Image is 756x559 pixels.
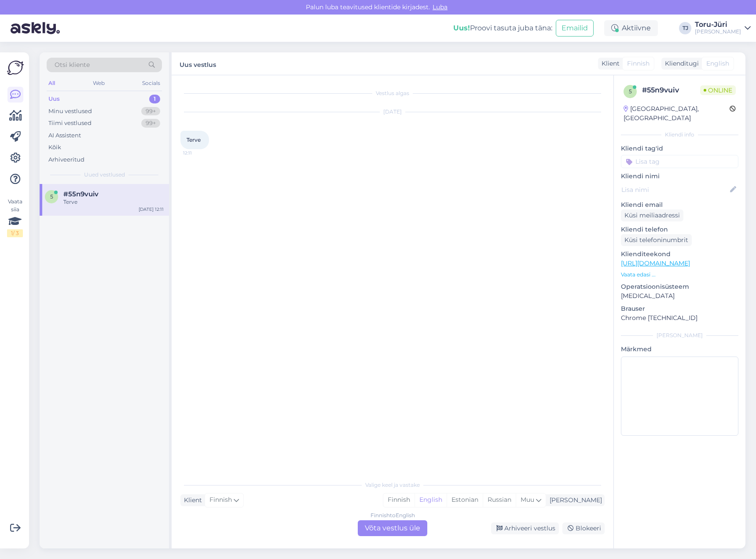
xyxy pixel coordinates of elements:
[521,496,534,504] span: Muu
[621,225,738,234] p: Kliendi telefon
[621,259,690,267] a: [URL][DOMAIN_NAME]
[91,77,106,89] div: Web
[621,331,738,339] div: [PERSON_NAME]
[695,28,741,35] div: [PERSON_NAME]
[700,85,736,95] span: Online
[706,59,729,68] span: English
[621,210,683,221] div: Küsi meiliaadressi
[562,522,605,534] div: Blokeeri
[621,304,738,313] p: Brauser
[621,131,738,139] div: Kliendi info
[48,107,92,116] div: Minu vestlused
[48,119,92,128] div: Tiimi vestlused
[624,104,730,123] div: [GEOGRAPHIC_DATA], [GEOGRAPHIC_DATA]
[55,60,90,70] span: Otsi kliente
[621,172,738,181] p: Kliendi nimi
[604,20,658,36] div: Aktiivne
[180,58,216,70] label: Uus vestlus
[48,95,60,103] div: Uus
[7,59,24,76] img: Askly Logo
[621,271,738,279] p: Vaata edasi ...
[7,198,23,237] div: Vaata siia
[371,511,415,519] div: Finnish to English
[180,89,605,97] div: Vestlus algas
[556,20,594,37] button: Emailid
[149,95,160,103] div: 1
[621,200,738,210] p: Kliendi email
[629,88,632,95] span: 5
[430,3,450,11] span: Luba
[187,136,201,143] span: Terve
[209,495,232,505] span: Finnish
[63,198,164,206] div: Terve
[358,520,427,536] div: Võta vestlus üle
[642,85,700,96] div: # 55n9vuiv
[447,493,483,507] div: Estonian
[183,150,216,156] span: 12:11
[180,496,202,505] div: Klient
[48,131,81,140] div: AI Assistent
[383,493,415,507] div: Finnish
[621,345,738,354] p: Märkmed
[453,23,552,33] div: Proovi tasuta juba täna:
[695,21,751,35] a: Toru-Jüri[PERSON_NAME]
[627,59,650,68] span: Finnish
[7,229,23,237] div: 1 / 3
[415,493,447,507] div: English
[491,522,559,534] div: Arhiveeri vestlus
[63,190,99,198] span: #55n9vuiv
[141,119,160,128] div: 99+
[661,59,699,68] div: Klienditugi
[483,493,516,507] div: Russian
[621,234,692,246] div: Küsi telefoninumbrit
[546,496,602,505] div: [PERSON_NAME]
[48,155,84,164] div: Arhiveeritud
[141,107,160,116] div: 99+
[621,282,738,291] p: Operatsioonisüsteem
[621,185,728,195] input: Lisa nimi
[139,206,164,213] div: [DATE] 12:11
[598,59,620,68] div: Klient
[621,144,738,153] p: Kliendi tag'id
[50,193,53,200] span: 5
[48,143,61,152] div: Kõik
[695,21,741,28] div: Toru-Jüri
[453,24,470,32] b: Uus!
[180,108,605,116] div: [DATE]
[47,77,57,89] div: All
[679,22,691,34] div: TJ
[140,77,162,89] div: Socials
[84,171,125,179] span: Uued vestlused
[180,481,605,489] div: Valige keel ja vastake
[621,313,738,323] p: Chrome [TECHNICAL_ID]
[621,155,738,168] input: Lisa tag
[621,250,738,259] p: Klienditeekond
[621,291,738,301] p: [MEDICAL_DATA]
